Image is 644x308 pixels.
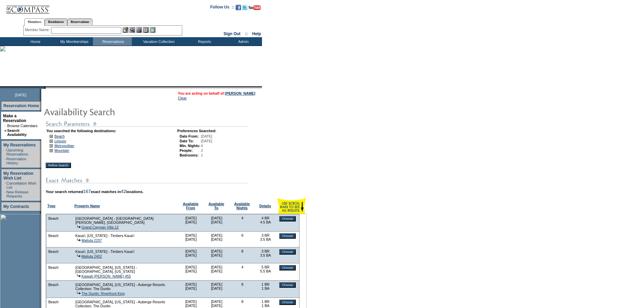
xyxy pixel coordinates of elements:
[48,233,59,238] td: Beach
[204,232,230,247] td: [DATE] [DATE]
[3,103,39,108] a: Reservation Home
[234,202,250,210] b: Available Nights
[67,18,93,25] a: Reservations
[201,134,212,138] span: [DATE]
[81,238,102,242] a: Maliula 2207
[260,249,271,257] nobr: 3 BR 3.5 BA
[44,105,179,118] img: pgTtlAvailabilitySearch.gif
[24,18,45,26] a: Members
[260,216,271,224] nobr: 4 BR 4.5 BA
[230,232,255,247] td: 6
[248,7,261,11] a: Subscribe to our YouTube Channel
[150,27,156,33] img: b_calculator.gif
[242,7,247,11] a: Follow us on Twitter
[46,86,46,89] img: blank.gif
[279,233,295,239] input: Choose
[234,202,250,210] a: AvailableNights
[75,249,176,254] td: Kaua'i, [US_STATE] - Timbers Kaua'i
[3,204,29,209] a: My Contracts
[209,202,224,210] b: Available To
[252,31,261,36] a: Help
[5,157,6,165] td: ·
[204,281,230,298] td: [DATE] [DATE]
[279,282,295,288] input: Choose
[54,134,65,138] a: Beach
[121,189,126,194] span: 42
[180,139,194,143] b: Date To:
[204,263,230,281] td: [DATE] [DATE]
[7,124,38,128] a: Browse Calendars
[260,265,271,273] nobr: 5 BR 5.5 BA
[236,5,241,10] img: Become our fan on Facebook
[75,233,176,238] td: Kaua'i, [US_STATE] - Timbers Kaua'i
[225,91,255,95] a: [PERSON_NAME]
[180,134,198,138] b: Date From:
[46,190,143,194] span: Your search returned exact matches in locations.
[48,249,59,254] td: Beach
[48,265,59,270] td: Beach
[25,27,51,33] div: Member Name:
[15,37,54,46] td: Home
[259,204,271,208] a: Details
[46,129,116,133] b: You searched the following destinations:
[83,189,91,194] span: 167
[230,263,255,281] td: 4
[54,144,74,148] a: Metropolitan
[230,247,255,263] td: 8
[3,143,35,147] a: My Reservations
[4,128,6,133] b: »
[201,148,203,152] span: 2
[201,144,203,148] span: 4
[204,214,230,232] td: [DATE] [DATE]
[180,148,193,152] b: People:
[201,153,203,157] span: 1
[47,204,55,208] a: Type
[178,91,255,95] span: You are acting on behalf of:
[5,148,6,156] td: ·
[245,31,248,36] span: ::
[248,5,261,10] img: Subscribe to our YouTube Channel
[279,265,295,270] input: Choose
[7,128,27,137] a: Search Availability
[260,233,271,241] nobr: 3 BR 3.5 BA
[178,263,204,281] td: [DATE] [DATE]
[184,37,223,46] td: Reports
[183,202,198,210] b: Available From
[75,265,176,274] td: [GEOGRAPHIC_DATA], [US_STATE] - [GEOGRAPHIC_DATA], [US_STATE]
[230,214,255,232] td: 4
[180,153,198,157] b: Bedrooms:
[75,282,176,291] td: [GEOGRAPHIC_DATA], [US_STATE] - Auberge Resorts Collection: The Dunlin
[74,204,100,208] a: Property Name
[230,281,255,298] td: 8
[143,27,149,33] img: Reservations
[81,254,102,258] a: Maliula 2402
[178,214,204,232] td: [DATE] [DATE]
[6,190,28,198] a: New Release Requests
[54,37,93,46] td: My Memberships
[262,282,270,290] nobr: 1 BR 1 BA
[136,27,142,33] img: Impersonate
[178,247,204,263] td: [DATE] [DATE]
[4,124,6,128] td: ·
[210,4,234,12] td: Follow Us ::
[81,274,131,278] a: Kiawah [PERSON_NAME] 455
[6,148,28,156] a: Upcoming Reservations
[277,198,306,214] img: scroll.gif
[48,282,59,287] td: Beach
[279,249,295,255] input: Choose
[3,114,26,123] a: Make a Reservation
[54,139,66,143] a: Leisure
[123,27,128,33] img: b_edit.gif
[178,232,204,247] td: [DATE] [DATE]
[93,37,132,46] td: Reservations
[81,291,125,295] a: The Dunlin: Riverfront King
[180,144,200,148] b: Min. Nights:
[48,216,59,221] td: Beach
[48,300,59,304] td: Beach
[223,37,262,46] td: Admin
[3,171,33,181] a: My Reservation Wish List
[54,148,69,152] a: Mountain
[177,129,216,133] b: Preferences Searched:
